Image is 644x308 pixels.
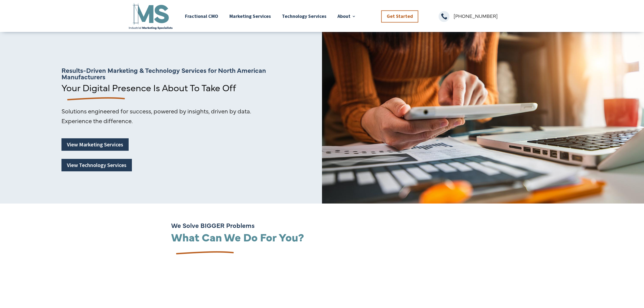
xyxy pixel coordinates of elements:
[170,246,236,260] img: underline
[61,83,280,92] p: Your Digital Presence Is About To Take Off
[337,2,356,30] a: About
[61,92,127,106] img: underline
[171,222,466,231] h5: We Solve BIGGER Problems
[61,67,280,83] h5: Results-Driven Marketing & Technology Services for North American Manufacturers
[61,138,129,151] a: View Marketing Services
[439,11,450,22] span: 
[229,2,271,30] a: Marketing Services
[381,10,418,22] a: Get Started
[282,2,326,30] a: Technology Services
[171,231,466,245] h2: What Can We Do For You?
[185,2,218,30] a: Fractional CMO
[61,106,278,126] p: Solutions engineered for success, powered by insights, driven by data. Experience the difference.
[61,159,132,171] a: View Technology Services
[454,11,516,21] p: [PHONE_NUMBER]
